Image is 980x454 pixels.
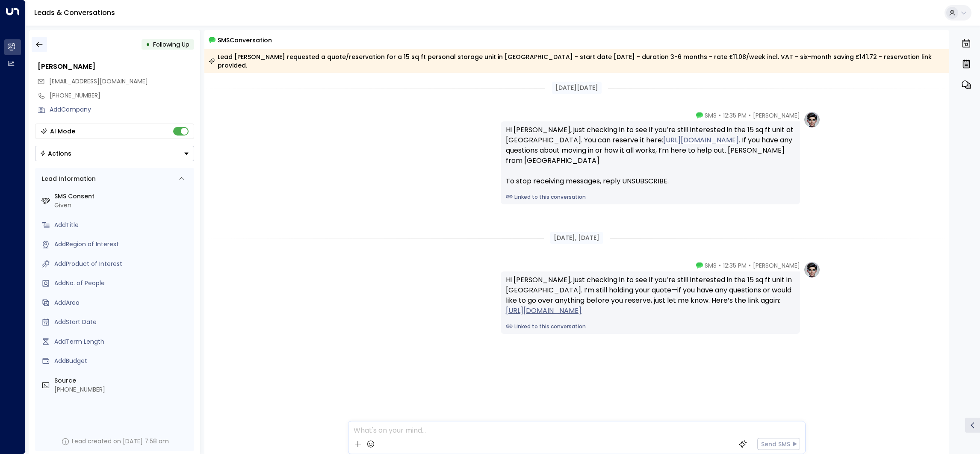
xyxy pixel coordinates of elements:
span: 12:35 PM [723,111,747,120]
div: [PERSON_NAME] [38,62,194,72]
span: SMS [705,111,717,120]
div: Button group with a nested menu [35,146,194,161]
span: • [749,111,751,120]
a: Linked to this conversation [506,323,795,330]
div: [PHONE_NUMBER] [50,91,194,100]
div: [DATE][DATE] [552,82,602,94]
div: AddTerm Length [54,337,191,346]
span: 12:35 PM [723,261,747,270]
div: AddCompany [50,105,194,114]
span: [EMAIL_ADDRESS][DOMAIN_NAME] [49,77,148,85]
span: [PERSON_NAME] [753,111,800,120]
div: Given [54,201,191,210]
div: AddTitle [54,221,191,230]
div: • [146,37,150,52]
span: SMS Conversation [218,35,272,45]
img: profile-logo.png [803,111,821,128]
div: [PHONE_NUMBER] [54,385,191,394]
span: • [749,261,751,270]
div: Lead [PERSON_NAME] requested a quote/reservation for a 15 sq ft personal storage unit in [GEOGRAP... [209,53,945,70]
span: [PERSON_NAME] [753,261,800,270]
span: SMS [705,261,717,270]
span: • [719,111,721,120]
a: [URL][DOMAIN_NAME] [506,306,582,316]
div: AI Mode [50,127,75,136]
button: Actions [35,146,194,161]
div: AddArea [54,298,191,307]
a: Leads & Conversations [34,8,115,18]
a: Linked to this conversation [506,193,795,201]
div: AddNo. of People [54,279,191,288]
div: AddBudget [54,357,191,366]
div: [DATE], [DATE] [550,232,603,244]
img: profile-logo.png [803,261,821,278]
span: Following Up [153,40,189,49]
div: Hi [PERSON_NAME], just checking in to see if you’re still interested in the 15 sq ft unit at [GEO... [506,125,795,186]
div: AddProduct of Interest [54,259,191,268]
a: [URL][DOMAIN_NAME] [663,135,739,145]
label: Source [54,376,191,385]
div: AddRegion of Interest [54,240,191,249]
div: AddStart Date [54,318,191,327]
div: Lead Information [39,174,96,183]
span: • [719,261,721,270]
div: Lead created on [DATE] 7:58 am [72,437,169,446]
span: slf@fastmail.com [49,77,148,86]
label: SMS Consent [54,192,191,201]
div: Actions [40,150,71,157]
div: Hi [PERSON_NAME], just checking in to see if you’re still interested in the 15 sq ft unit in [GEO... [506,275,795,316]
